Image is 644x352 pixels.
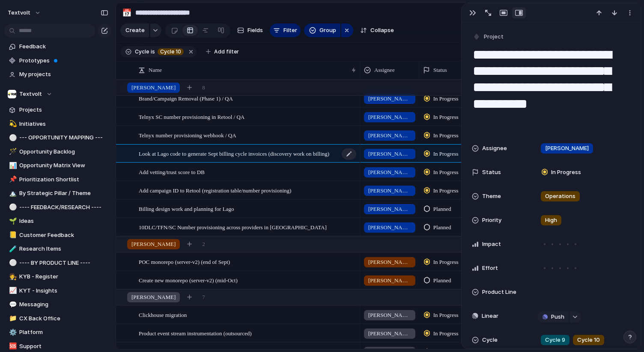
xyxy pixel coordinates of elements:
span: In Progress [433,168,459,177]
span: Billing design work and planning for Lago [139,204,234,213]
span: [PERSON_NAME] [131,83,176,92]
button: 📒 [8,231,16,240]
span: KYB - Register [19,272,108,281]
button: 🪄 [8,148,16,156]
a: 📊Opportunity Matrix View [4,159,111,172]
div: 📌Prioritization Shortlist [4,173,111,186]
button: 📅 [120,6,134,20]
span: KYT - Insights [19,287,108,295]
span: Projects [19,106,108,114]
span: Filter [283,26,297,35]
span: Brand/Campaign Removal (Phase 1) / QA [139,93,233,103]
div: 🌱Ideas [4,215,111,228]
button: is [149,47,157,56]
div: ⚪ [9,258,15,268]
span: [PERSON_NAME] [368,276,411,285]
span: [PERSON_NAME] [368,150,411,158]
span: Add filter [214,48,239,56]
button: Collapse [357,24,397,37]
span: [PERSON_NAME] [368,311,411,319]
span: Linear [482,312,498,320]
span: Assignee [374,66,395,74]
button: 🧪 [8,245,16,253]
span: Cycle 10 [577,336,600,344]
button: 🧑‍⚖️ [8,272,16,281]
span: [PERSON_NAME] [368,113,411,121]
button: textvolt [4,6,45,20]
div: ⚪ [9,202,15,212]
span: In Progress [433,258,459,266]
span: Customer Feedback [19,231,108,240]
div: 🪄Opportunity Backlog [4,145,111,158]
a: 🏔️By Strategic Pillar / Theme [4,187,111,200]
span: In Progress [551,168,581,177]
span: Effort [482,264,498,272]
span: [PERSON_NAME] [368,205,411,213]
button: Fields [234,24,266,37]
span: POC monorepo (server-v2) (end of Sept) [139,257,230,266]
span: [PERSON_NAME] [368,131,411,140]
span: By Strategic Pillar / Theme [19,189,108,198]
span: In Progress [433,150,459,158]
a: 📒Customer Feedback [4,229,111,242]
span: Group [319,26,336,35]
span: In Progress [433,311,459,319]
span: Cycle [135,48,149,56]
span: 8 [202,83,205,92]
span: Add vetting/trust score to DB [139,167,205,177]
div: 📅 [122,7,131,18]
div: 🪄 [9,147,15,157]
span: Textvolt [19,90,42,98]
a: My projects [4,68,111,81]
span: Theme [482,192,501,201]
span: Opportunity Backlog [19,148,108,156]
a: 📈KYT - Insights [4,284,111,297]
button: Create [120,24,149,37]
span: ---- FEEDBACK/RESEARCH ---- [19,203,108,212]
span: In Progress [433,186,459,195]
div: ⚪--- OPPORTUNITY MAPPING --- [4,131,111,144]
a: Feedback [4,40,111,53]
button: Cycle 10 [156,47,185,56]
span: [PERSON_NAME] [368,95,411,103]
span: Telnyx SC number provisioning in Retool / QA [139,112,244,121]
span: 7 [202,293,205,302]
button: Project [471,31,506,43]
span: Cycle 9 [545,336,565,344]
button: Add filter [201,46,244,58]
span: Push [551,313,564,321]
div: 📊 [9,161,15,171]
span: --- OPPORTUNITY MAPPING --- [19,133,108,142]
div: 🌱 [9,216,15,226]
span: Operations [545,192,575,201]
div: 📈 [9,286,15,296]
a: 🧪Research Items [4,243,111,255]
button: Group [304,24,340,37]
span: Impact [482,240,501,248]
span: Planned [433,223,451,232]
span: Ideas [19,217,108,225]
span: Product event stream instrumentation (outsourced) [139,328,252,338]
a: ⚪---- FEEDBACK/RESEARCH ---- [4,201,111,214]
span: Opportunity Matrix View [19,161,108,170]
span: Prototypes [19,56,108,65]
span: High [545,216,557,225]
span: Clickhouse migration [139,310,187,319]
span: Priority [482,216,501,225]
span: In Progress [433,329,459,338]
button: Filter [270,24,301,37]
button: 🌱 [8,217,16,225]
span: Planned [433,276,451,285]
span: In Progress [433,131,459,140]
button: 📌 [8,175,16,184]
span: Status [482,168,501,177]
a: Projects [4,104,111,116]
span: ---- BY PRODUCT LINE ---- [19,259,108,267]
button: ⚪ [8,133,16,142]
div: ⚪---- BY PRODUCT LINE ---- [4,257,111,269]
div: 📌 [9,175,15,184]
